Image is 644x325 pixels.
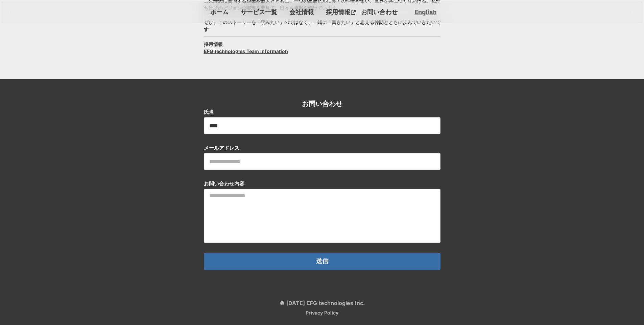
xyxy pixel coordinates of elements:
[204,180,244,187] p: お問い合わせ内容
[204,41,223,48] h3: 採用情報
[302,99,342,108] h2: お問い合わせ
[323,6,358,18] a: 採用情報
[316,258,328,265] p: 送信
[204,108,214,116] p: 氏名
[306,310,338,315] a: Privacy Policy
[280,300,365,306] p: © [DATE] EFG technologies Inc.
[208,6,231,18] a: ホーム
[323,6,351,18] p: 採用情報
[414,8,436,16] a: English
[204,253,440,270] button: 送信
[204,144,239,151] p: メールアドレス
[204,48,288,55] a: EFG technologies Team Information
[287,6,316,18] a: 会社情報
[238,6,280,18] a: サービス一覧
[358,6,400,18] a: お問い合わせ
